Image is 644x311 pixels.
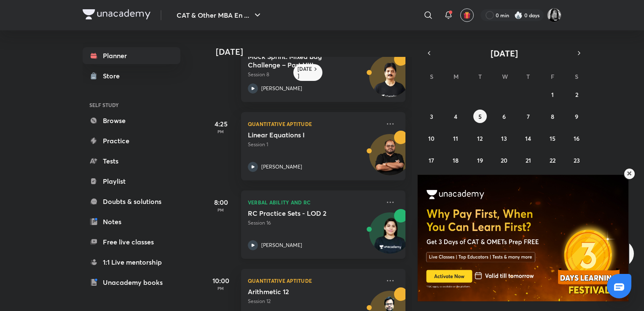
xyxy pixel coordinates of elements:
[261,163,302,171] p: [PERSON_NAME]
[491,48,518,59] span: [DATE]
[83,213,180,230] a: Notes
[463,11,471,19] img: avatar
[248,197,380,207] p: Verbal Ability and RC
[547,8,561,22] img: Arshin Khan
[298,66,312,79] h6: [DATE]
[248,131,353,139] h5: Linear Equations I
[370,217,410,257] img: Avatar
[460,8,474,22] button: avatar
[449,110,462,123] button: August 4, 2025
[83,193,180,210] a: Doubts & solutions
[248,141,380,148] p: Session 1
[248,276,380,286] p: Quantitative Aptitude
[527,113,530,121] abbr: August 7, 2025
[570,88,583,101] button: August 2, 2025
[501,134,507,142] abbr: August 13, 2025
[83,67,180,84] a: Store
[454,113,457,121] abbr: August 4, 2025
[435,47,573,59] button: [DATE]
[248,52,353,69] h5: Mock Sprint: Mixed Bag Challenge – Part VIII
[425,131,438,145] button: August 10, 2025
[546,131,559,145] button: August 15, 2025
[502,113,506,121] abbr: August 6, 2025
[248,71,380,78] p: Session 8
[575,113,578,121] abbr: August 9, 2025
[83,173,180,190] a: Playlist
[521,131,535,145] button: August 14, 2025
[402,153,636,303] iframe: notification-frame-~55857496
[473,110,487,123] button: August 5, 2025
[551,113,554,121] abbr: August 8, 2025
[204,286,238,291] p: PM
[430,113,433,121] abbr: August 3, 2025
[248,209,353,217] h5: RC Practice Sets - LOD 2
[550,134,555,142] abbr: August 15, 2025
[83,254,180,271] a: 1:1 Live mentorship
[574,134,580,142] abbr: August 16, 2025
[546,110,559,123] button: August 8, 2025
[83,9,150,21] a: Company Logo
[83,9,150,19] img: Company Logo
[428,134,435,142] abbr: August 10, 2025
[478,113,482,121] abbr: August 5, 2025
[204,276,238,286] h5: 10:00
[261,85,302,92] p: [PERSON_NAME]
[546,88,559,101] button: August 1, 2025
[570,110,583,123] button: August 9, 2025
[497,131,511,145] button: August 13, 2025
[370,60,410,101] img: Avatar
[248,119,380,129] p: Quantitative Aptitude
[103,71,125,81] div: Store
[83,153,180,169] a: Tests
[261,241,302,249] p: [PERSON_NAME]
[172,7,268,24] button: CAT & Other MBA En ...
[83,132,180,149] a: Practice
[521,110,535,123] button: August 7, 2025
[204,207,238,212] p: PM
[83,47,180,64] a: Planner
[525,134,531,142] abbr: August 14, 2025
[478,72,482,80] abbr: Tuesday
[473,131,487,145] button: August 12, 2025
[83,112,180,129] a: Browse
[575,72,578,80] abbr: Saturday
[570,131,583,145] button: August 16, 2025
[83,98,180,112] h6: SELF STUDY
[526,72,530,80] abbr: Thursday
[83,233,180,250] a: Free live classes
[551,91,554,99] abbr: August 1, 2025
[502,72,508,80] abbr: Wednesday
[477,134,483,142] abbr: August 12, 2025
[453,134,458,142] abbr: August 11, 2025
[204,197,238,207] h5: 8:00
[248,287,353,296] h5: Arithmetic 12
[453,72,459,80] abbr: Monday
[430,72,433,80] abbr: Sunday
[575,91,578,99] abbr: August 2, 2025
[204,129,238,134] p: PM
[248,298,380,305] p: Session 12
[497,110,511,123] button: August 6, 2025
[248,219,380,227] p: Session 16
[425,110,438,123] button: August 3, 2025
[204,119,238,129] h5: 4:25
[449,131,462,145] button: August 11, 2025
[551,72,554,80] abbr: Friday
[216,47,414,57] h4: [DATE]
[514,11,523,19] img: streak
[370,139,410,179] img: Avatar
[83,274,180,291] a: Unacademy books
